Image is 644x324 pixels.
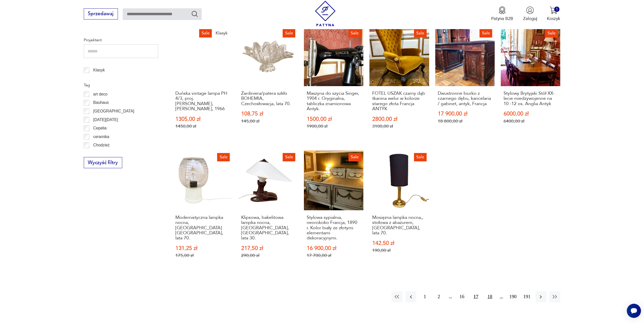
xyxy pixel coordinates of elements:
p: Patyna B2B [491,16,513,22]
p: 17 700,00 zł [307,253,361,258]
p: 1450,00 zł [175,124,230,129]
p: 3100,00 zł [372,124,426,129]
p: [GEOGRAPHIC_DATA] [93,108,134,115]
p: 17 900,00 zł [438,111,492,117]
p: 142,50 zł [372,241,426,246]
p: Klasyk [93,67,105,73]
p: 18 800,00 zł [438,119,492,124]
button: 190 [507,291,518,302]
a: SaleStylowy Brytyjski Stół XX-lecie miedzywojenne na 10 -12 os. Anglia AntykStylowy Brytyjski Stó... [501,27,560,141]
p: art deco [93,91,107,98]
h3: Maszyna do szycia Singer, 1904 r. Oryginalna, tabliczka znamionowa Antyk. [307,91,361,112]
button: 18 [484,291,495,302]
p: 108,75 zł [241,111,295,117]
img: Ikona koszyka [550,6,557,14]
a: SaleFOTEL USZAK czarny dąb tkanina welur w kolorze starego złota Francja ANTYKFOTEL USZAK czarny ... [369,27,429,141]
p: 6000,00 zł [504,111,558,117]
h3: Modernistyczna lampka nocna, [GEOGRAPHIC_DATA] [GEOGRAPHIC_DATA], lata 70. [175,215,230,241]
p: Ćmielów [93,150,108,157]
button: 191 [522,291,532,302]
button: Patyna B2B [491,6,513,22]
button: 1Koszyk [547,6,560,22]
p: 1900,00 zł [307,124,361,129]
button: Wyczyść filtry [84,157,122,168]
a: SaleModernistyczna lampka nocna, Massive Belgia, lata 70.Modernistyczna lampka nocna, [GEOGRAPHIC... [173,150,232,270]
div: 1 [554,7,559,12]
p: 217,50 zł [241,246,295,251]
h3: Stylowy Brytyjski Stół XX-lecie miedzywojenne na 10 -12 os. Anglia Antyk [504,91,558,106]
a: SaleStylowa sypialnia, neorokoko Francja, 1890 r. Kolor biały ze złotymi elementami dekoracyjnymi... [304,150,363,270]
p: 131,25 zł [175,246,230,251]
a: SaleŻardiniera/patera szkło BOHEMIA, Czechosłowacja, lata 70.Żardiniera/patera szkło BOHEMIA, Cze... [238,27,298,141]
p: ceramika [93,134,109,140]
button: Sprzedawaj [84,8,118,20]
a: SaleKlipsowa, bakelitowa lampka nocna, ZUKOV, Czechosłowacja, lata 30.Klipsowa, bakelitowa lampka... [238,150,298,270]
button: Zaloguj [523,6,537,22]
p: 2800,00 zł [372,117,426,122]
p: 175,00 zł [175,253,230,258]
button: 2 [433,291,444,302]
button: 16 [456,291,467,302]
p: Koszyk [547,16,560,22]
button: Szukaj [191,10,198,17]
p: Chodzież [93,142,110,148]
p: [DATE][DATE] [93,117,118,123]
p: 1305,00 zł [175,117,230,122]
button: 17 [470,291,481,302]
a: Ikona medaluPatyna B2B [491,6,513,22]
a: Sprzedawaj [84,12,118,16]
h3: Mosiężna lampka nocna,, stołowa z abażurem, [GEOGRAPHIC_DATA], lata 70. [372,215,426,236]
iframe: Smartsupp widget button [627,304,641,318]
p: 190,00 zł [372,248,426,253]
p: 290,00 zł [241,253,295,258]
h3: Żardiniera/patera szkło BOHEMIA, Czechosłowacja, lata 70. [241,91,295,106]
img: Ikona medalu [498,6,506,14]
p: 16 900,00 zł [307,246,361,251]
h3: Klipsowa, bakelitowa lampka nocna, [GEOGRAPHIC_DATA], [GEOGRAPHIC_DATA], lata 30. [241,215,295,241]
button: 1 [419,291,430,302]
p: Cepelia [93,125,107,131]
h3: Dwustronne biurko z czarnego dębu, kancelaria / gabinet, antyk, Francja [438,91,492,106]
a: SaleDwustronne biurko z czarnego dębu, kancelaria / gabinet, antyk, FrancjaDwustronne biurko z cz... [435,27,495,141]
h3: FOTEL USZAK czarny dąb tkanina welur w kolorze starego złota Francja ANTYK [372,91,426,112]
img: Ikonka użytkownika [526,6,534,14]
p: 6400,00 zł [504,119,558,124]
p: 1500,00 zł [307,117,361,122]
p: Projektant [84,37,158,43]
p: 145,00 zł [241,119,295,124]
h3: Duńska vintage lampa PH 4/3, proj. [PERSON_NAME], [PERSON_NAME], 1966 [175,91,230,112]
a: SaleMosiężna lampka nocna,, stołowa z abażurem, Niemcy, lata 70.Mosiężna lampka nocna,, stołowa z... [369,150,429,270]
p: Bauhaus [93,99,109,106]
h3: Stylowa sypialnia, neorokoko Francja, 1890 r. Kolor biały ze złotymi elementami dekoracyjnymi. [307,215,361,241]
a: SaleMaszyna do szycia Singer, 1904 r. Oryginalna, tabliczka znamionowa Antyk.Maszyna do szycia Si... [304,27,363,141]
a: SaleKlasykDuńska vintage lampa PH 4/3, proj. Poul Henningsen, Louis Poulsen, 1966Duńska vintage l... [173,27,232,141]
p: Tag [84,82,158,88]
p: Zaloguj [523,16,537,22]
img: Patyna - sklep z meblami i dekoracjami vintage [313,1,338,26]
